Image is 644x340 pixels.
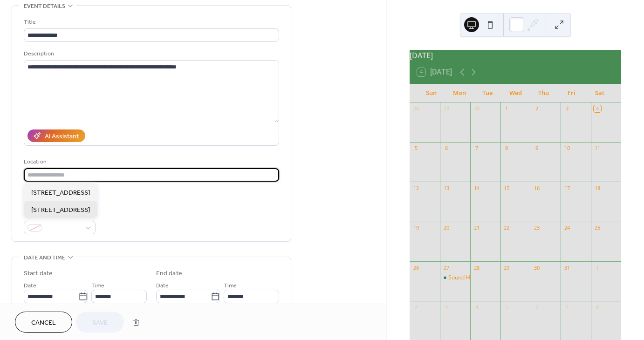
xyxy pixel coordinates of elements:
span: Date and time [24,253,65,263]
div: 5 [412,145,419,152]
button: AI Assistant [27,129,85,142]
div: End date [156,269,182,279]
div: Sound Healing [440,274,470,282]
div: 28 [473,264,480,271]
div: 10 [563,145,570,152]
span: Time [224,281,237,291]
div: 27 [443,264,450,271]
div: Location [24,157,277,167]
div: 9 [534,145,541,152]
div: 1 [594,264,601,271]
div: Mon [445,84,473,102]
div: 14 [473,184,480,191]
div: 15 [503,184,510,191]
div: 1 [503,105,510,112]
span: [STREET_ADDRESS] [31,205,90,215]
span: Cancel [31,318,56,328]
div: 3 [563,105,570,112]
button: Cancel [15,312,72,333]
div: 3 [443,304,450,311]
div: 7 [563,304,570,311]
div: Event color [24,210,94,219]
div: Title [24,17,277,27]
div: 30 [534,264,541,271]
div: 16 [534,184,541,191]
span: Date [24,281,36,291]
div: 2 [412,304,419,311]
div: 13 [443,184,450,191]
div: Tue [473,84,501,102]
div: Description [24,49,277,59]
div: 18 [594,184,601,191]
span: [STREET_ADDRESS] [31,188,90,197]
div: Sun [417,84,445,102]
div: 17 [563,184,570,191]
span: Date [156,281,169,291]
div: [DATE] [410,50,621,61]
div: Sound Healing [448,274,486,282]
div: 7 [473,145,480,152]
div: 6 [443,145,450,152]
div: 5 [503,304,510,311]
div: Start date [24,269,53,279]
div: 12 [412,184,419,191]
div: 22 [503,224,510,231]
div: 2 [534,105,541,112]
div: 29 [503,264,510,271]
div: Sat [586,84,614,102]
div: 6 [534,304,541,311]
div: Fri [557,84,585,102]
div: 20 [443,224,450,231]
div: 4 [473,304,480,311]
div: AI Assistant [45,132,79,142]
span: Event details [24,1,65,11]
div: Thu [529,84,557,102]
div: 31 [563,264,570,271]
div: 28 [412,105,419,112]
div: 19 [412,224,419,231]
div: 8 [594,304,601,311]
div: Wed [501,84,529,102]
div: 30 [473,105,480,112]
div: 26 [412,264,419,271]
div: 8 [503,145,510,152]
div: 4 [594,105,601,112]
span: Time [91,281,104,291]
div: 11 [594,145,601,152]
div: 21 [473,224,480,231]
div: 23 [534,224,541,231]
div: 29 [443,105,450,112]
div: 25 [594,224,601,231]
div: 24 [563,224,570,231]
